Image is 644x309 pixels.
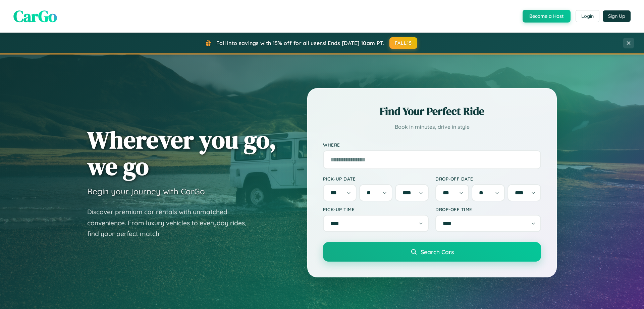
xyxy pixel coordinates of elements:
label: Where [323,142,541,148]
button: FALL15 [389,37,418,49]
h1: Wherever you go, we go [87,126,276,180]
h2: Find Your Perfect Ride [323,104,541,119]
button: Sign Up [603,10,631,22]
button: Become a Host [523,10,571,23]
label: Pick-up Date [323,176,429,182]
button: Login [576,10,599,22]
label: Drop-off Time [435,206,541,212]
p: Book in minutes, drive in style [323,122,541,132]
label: Drop-off Date [435,176,541,182]
p: Discover premium car rentals with unmatched convenience. From luxury vehicles to everyday rides, ... [87,206,255,239]
span: Search Cars [421,248,454,256]
button: Search Cars [323,242,541,262]
span: CarGo [13,5,57,27]
span: Fall into savings with 15% off for all users! Ends [DATE] 10am PT. [216,40,384,46]
label: Pick-up Time [323,206,429,212]
h3: Begin your journey with CarGo [87,186,205,196]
